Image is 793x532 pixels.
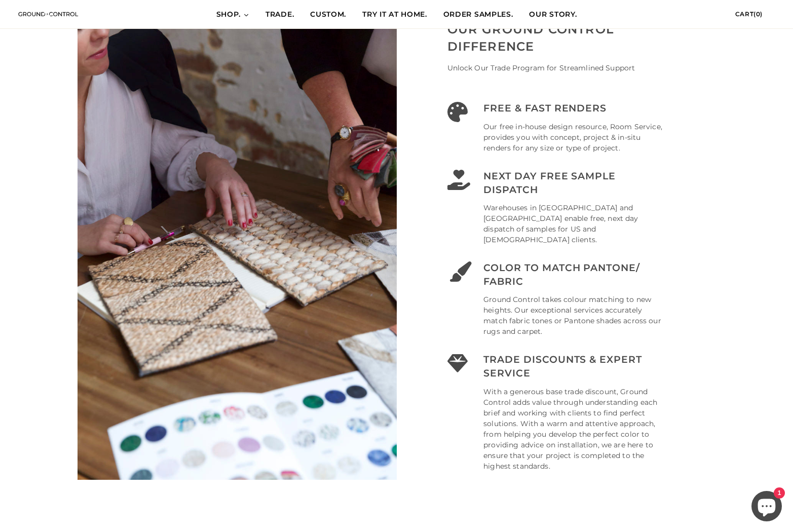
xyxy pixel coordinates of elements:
span: ORDER SAMPLES. [443,10,513,20]
p: With a generous base trade discount, Ground Control adds value through understanding each brief a... [483,387,665,472]
span: CUSTOM. [310,10,346,20]
span: OUR STORY. [529,10,577,20]
a: CUSTOM. [302,1,354,29]
a: SHOP. [208,1,258,29]
span: TRADE. [266,10,294,20]
span: SHOP. [216,10,241,20]
span: 0 [756,10,761,18]
p: Our free in-house design resource, Room Service, provides you with concept, project & in-situ ren... [483,122,665,154]
p: Ground Control takes colour matching to new heights. Our exceptional services accurately match fa... [483,294,665,337]
a: ORDER SAMPLES. [435,1,521,29]
a: TRY IT AT HOME. [354,1,435,29]
span: Cart [735,10,753,18]
p: Unlock Our Trade Program for Streamlined Support [447,63,665,73]
h3: OUR GROUND CONTROL DIFFERENCE [447,21,665,55]
p: Warehouses in [GEOGRAPHIC_DATA] and [GEOGRAPHIC_DATA] enable free, next day dispatch of samples f... [483,203,665,245]
h3: NEXT DAY FREE SAMPLE DISPATCH [483,170,665,197]
a: OUR STORY. [521,1,585,29]
span: TRY IT AT HOME. [362,10,427,20]
h3: COLOR TO MATCH PANTONE/ FABRIC [483,261,665,288]
a: TRADE. [257,1,302,29]
h3: FREE & FAST RENDERS [483,102,665,116]
h3: TRADE DISCOUNTS & EXPERT SERVICE [483,353,665,380]
inbox-online-store-chat: Shopify online store chat [748,491,785,524]
a: Cart(0) [735,10,778,18]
